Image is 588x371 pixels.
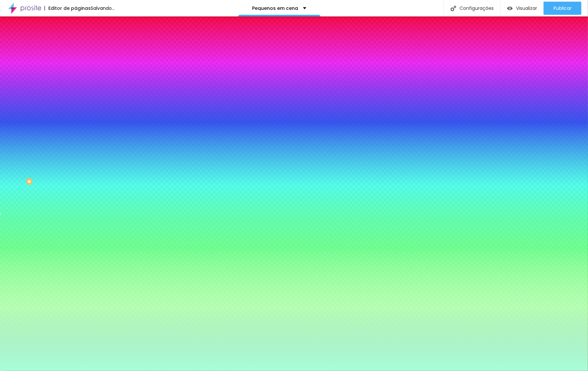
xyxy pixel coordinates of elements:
[516,6,537,11] span: Visualizar
[451,6,456,11] img: Icone
[91,6,115,11] div: Salvando...
[252,6,298,11] p: Pequenos em cena
[507,6,513,11] img: view-1.svg
[553,6,572,11] span: Publicar
[544,2,581,15] button: Publicar
[501,2,544,15] button: Visualizar
[44,6,91,11] div: Editor de páginas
